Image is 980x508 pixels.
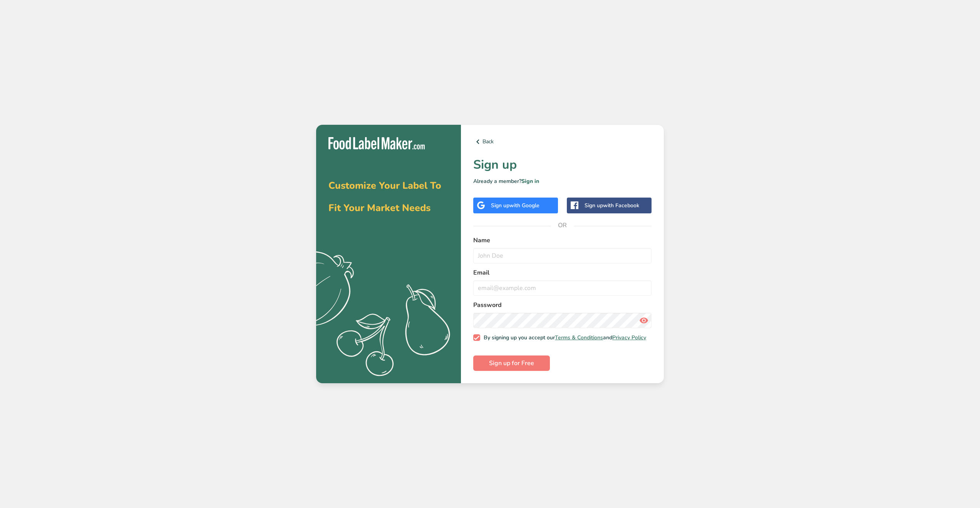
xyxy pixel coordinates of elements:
input: John Doe [473,248,652,263]
label: Password [473,300,652,310]
label: Name [473,236,652,245]
span: Customize Your Label To Fit Your Market Needs [328,179,441,215]
span: OR [551,214,574,237]
h1: Sign up [473,156,652,174]
span: Sign up for Free [489,359,534,368]
span: By signing up you accept our and [480,334,647,341]
a: Privacy Policy [612,334,646,341]
a: Terms & Conditions [555,334,603,341]
a: Back [473,137,652,146]
div: Sign up [491,201,539,210]
span: with Facebook [603,202,639,209]
input: email@example.com [473,280,652,296]
div: Sign up [585,201,639,210]
a: Sign in [521,178,539,185]
label: Email [473,268,652,277]
img: Food Label Maker [328,137,425,150]
button: Sign up for Free [473,355,550,371]
span: with Google [509,202,539,209]
p: Already a member? [473,177,652,185]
